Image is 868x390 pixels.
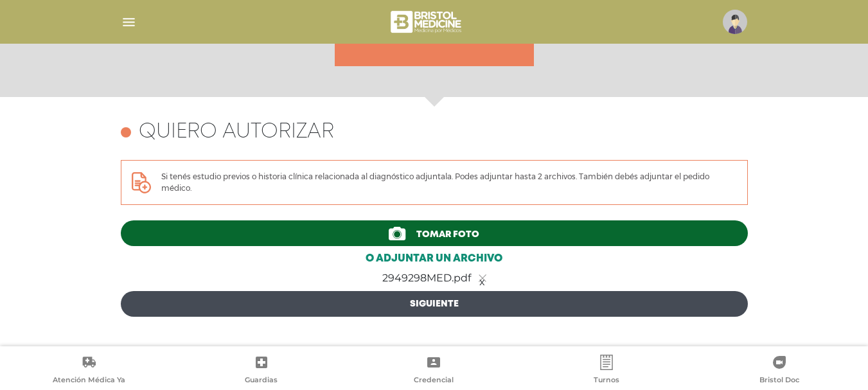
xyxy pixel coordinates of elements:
[382,274,471,282] span: 2949298MED.pdf
[389,6,465,37] img: bristol-medicine-blanco.png
[520,355,693,387] a: Turnos
[348,355,520,387] a: Credencial
[3,355,175,387] a: Atención Médica Ya
[121,14,137,30] img: Cober_menu-lines-white.svg
[594,375,619,387] span: Turnos
[414,375,454,387] span: Credencial
[245,375,278,387] span: Guardias
[723,10,747,34] img: profile-placeholder.svg
[479,274,486,282] a: x
[693,355,865,387] a: Bristol Doc
[175,355,348,387] a: Guardias
[759,375,799,387] span: Bristol Doc
[139,120,334,145] h4: Quiero autorizar
[121,220,748,246] a: Tomar foto
[161,171,737,194] p: Si tenés estudio previos o historia clínica relacionada al diagnóstico adjuntala. Podes adjuntar ...
[416,230,479,239] span: Tomar foto
[121,251,748,267] a: o adjuntar un archivo
[53,375,125,387] span: Atención Médica Ya
[121,291,748,317] a: Siguiente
